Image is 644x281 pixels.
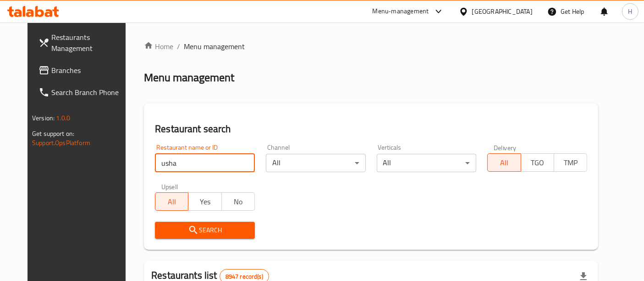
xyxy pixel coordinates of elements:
[161,183,178,190] label: Upsell
[221,192,255,211] button: No
[144,41,173,52] a: Home
[554,153,587,172] button: TMP
[32,128,74,140] span: Get support on:
[31,81,135,103] a: Search Branch Phone
[31,59,135,81] a: Branches
[177,41,180,52] li: /
[521,153,554,172] button: TGO
[266,154,366,172] div: All
[192,195,218,208] span: Yes
[525,156,550,169] span: TGO
[51,65,128,76] span: Branches
[155,222,255,239] button: Search
[558,156,583,169] span: TMP
[155,122,587,136] h2: Restaurant search
[51,32,128,54] span: Restaurants Management
[31,26,135,59] a: Restaurants Management
[494,144,517,151] label: Delivery
[377,154,477,172] div: All
[155,154,255,172] input: Search for restaurant name or ID..
[32,137,90,149] a: Support.OpsPlatform
[144,41,598,52] nav: breadcrumb
[56,112,70,124] span: 1.0.0
[184,41,245,52] span: Menu management
[144,70,234,85] h2: Menu management
[155,192,188,211] button: All
[220,272,269,281] span: 8947 record(s)
[373,6,429,17] div: Menu-management
[487,153,521,172] button: All
[472,6,533,17] div: [GEOGRAPHIC_DATA]
[32,112,55,124] span: Version:
[188,192,221,211] button: Yes
[226,195,251,208] span: No
[51,87,128,98] span: Search Branch Phone
[491,156,517,169] span: All
[159,195,185,208] span: All
[628,6,632,17] span: H
[162,225,248,236] span: Search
